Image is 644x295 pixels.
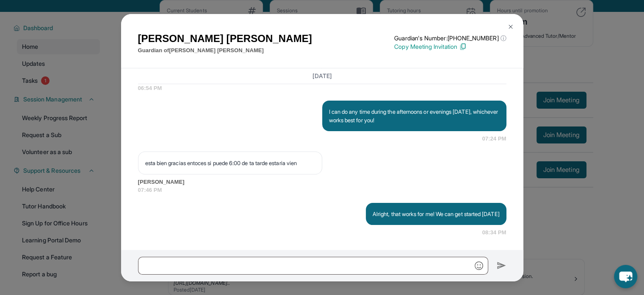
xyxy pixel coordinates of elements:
span: ⓘ [500,34,506,42]
img: Close Icon [507,23,514,30]
span: 07:46 PM [138,186,506,194]
p: Alright, that works for me! We can get started [DATE] [373,210,500,218]
button: chat-button [614,265,637,288]
p: esta bien gracias entoces si puede 6:00 de ta tarde estaria vien [145,159,315,167]
h1: [PERSON_NAME] [PERSON_NAME] [138,31,312,46]
img: Send icon [497,261,506,271]
img: Copy Icon [459,43,467,51]
span: 06:54 PM [138,84,506,93]
p: I can do any time during the afternoons or evenings [DATE], whichever works best for you! [329,107,500,124]
p: Guardian's Number: [PHONE_NUMBER] [394,34,506,42]
span: 08:34 PM [482,228,506,237]
h3: [DATE] [138,72,506,80]
span: 07:24 PM [482,135,506,143]
p: Copy Meeting Invitation [394,42,506,51]
p: Guardian of [PERSON_NAME] [PERSON_NAME] [138,46,312,55]
img: Emoji [475,261,483,270]
span: [PERSON_NAME] [138,178,506,186]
